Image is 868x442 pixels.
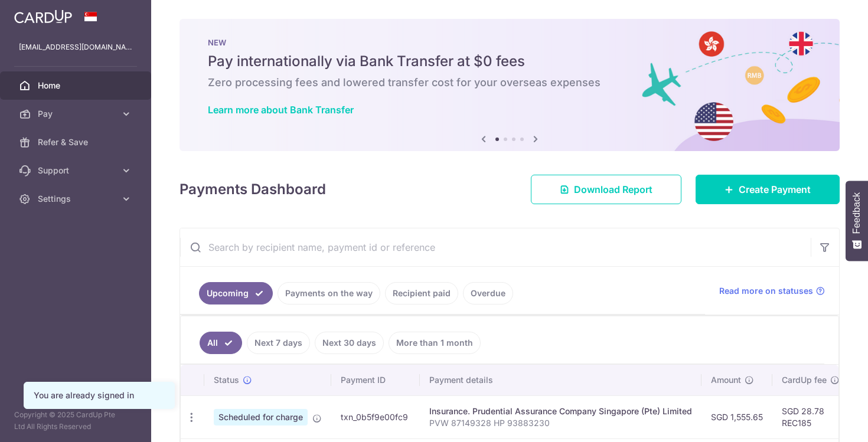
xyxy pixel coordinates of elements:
h6: Zero processing fees and lowered transfer cost for your overseas expenses [208,76,811,90]
a: Next 30 days [315,332,384,354]
a: Next 7 days [247,332,310,354]
a: Payments on the way [278,282,380,305]
input: Search by recipient name, payment id or reference [180,228,811,266]
p: NEW [208,38,811,47]
span: Create Payment [739,182,811,197]
td: SGD 1,555.65 [701,395,772,438]
div: You are already signed in [34,389,165,401]
th: Payment details [420,365,701,395]
span: Amount [711,374,741,386]
h4: Payments Dashboard [180,179,326,200]
div: Insurance. Prudential Assurance Company Singapore (Pte) Limited [429,405,692,417]
a: Recipient paid [385,282,458,305]
span: Scheduled for charge [214,409,308,425]
button: Feedback - Show survey [846,181,868,261]
a: All [200,332,242,354]
span: Home [38,80,116,91]
a: Download Report [531,175,681,204]
span: Settings [38,193,116,205]
p: [EMAIL_ADDRESS][DOMAIN_NAME] [19,41,132,53]
span: Feedback [851,192,862,234]
a: More than 1 month [389,332,481,354]
span: Download Report [574,182,652,197]
span: CardUp fee [782,374,827,386]
span: Read more on statuses [719,285,813,297]
a: Read more on statuses [719,285,825,297]
a: Create Payment [696,175,840,204]
span: Support [38,165,116,176]
a: Overdue [463,282,513,305]
td: SGD 28.78 REC185 [772,395,849,438]
p: PVW 87149328 HP 93883230 [429,417,692,429]
span: Status [214,374,239,386]
img: CardUp [14,9,72,24]
img: Bank transfer banner [180,19,840,151]
span: Refer & Save [38,136,116,148]
h5: Pay internationally via Bank Transfer at $0 fees [208,52,811,71]
th: Payment ID [331,365,420,395]
td: txn_0b5f9e00fc9 [331,395,420,438]
a: Upcoming [199,282,273,305]
span: Pay [38,108,116,120]
a: Learn more about Bank Transfer [208,104,354,116]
